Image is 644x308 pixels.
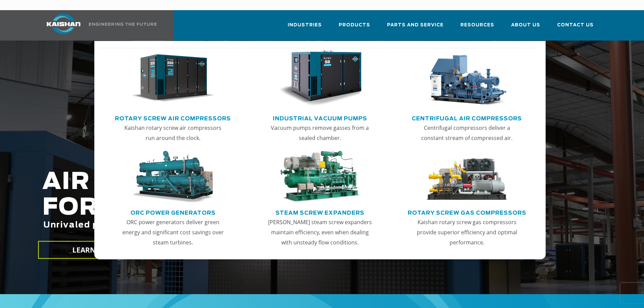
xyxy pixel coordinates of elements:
span: About Us [511,21,540,29]
a: LEARN MORE [38,241,153,259]
p: Kaishan rotary screw air compressors run around the clock. [120,123,226,143]
img: thumb-ORC-Power-Generators [131,151,214,203]
span: Contact Us [557,21,594,29]
p: Centrifugal compressors deliver a constant stream of compressed air. [414,123,520,143]
a: Kaishan USA [38,10,158,41]
p: Kaishan rotary screw gas compressors provide superior efficiency and optimal performance. [414,217,520,247]
a: About Us [511,16,540,39]
span: Products [339,21,370,29]
a: Rotary Screw Air Compressors [115,113,231,123]
a: Contact Us [557,16,594,39]
img: thumb-Rotary-Screw-Air-Compressors [131,50,214,106]
a: Centrifugal Air Compressors [412,113,522,123]
span: Resources [460,21,494,29]
a: Parts and Service [387,16,444,39]
img: Engineering the future [89,23,157,26]
span: Unrivaled performance with up to 35% energy cost savings. [43,221,333,229]
p: ORC power generators deliver green energy and significant cost savings over steam turbines. [120,217,226,247]
img: thumb-Steam-Screw-Expanders [278,151,361,203]
img: thumb-Industrial-Vacuum-Pumps [278,50,361,106]
span: Industries [288,21,322,29]
h2: AIR COMPRESSORS FOR THE [42,169,507,251]
a: Steam Screw Expanders [276,207,364,217]
span: LEARN MORE [72,245,119,255]
span: Parts and Service [387,21,444,29]
a: Industries [288,16,322,39]
p: [PERSON_NAME] steam screw expanders maintain efficiency, even when dealing with unsteady flow con... [267,217,373,247]
img: kaishan logo [38,14,89,34]
a: Industrial Vacuum Pumps [273,113,367,123]
a: Rotary Screw Gas Compressors [408,207,526,217]
a: Products [339,16,370,39]
a: Resources [460,16,494,39]
p: Vacuum pumps remove gasses from a sealed chamber. [267,123,373,143]
a: ORC Power Generators [130,207,216,217]
img: thumb-Rotary-Screw-Gas-Compressors [425,151,508,203]
img: thumb-Centrifugal-Air-Compressors [425,50,508,106]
